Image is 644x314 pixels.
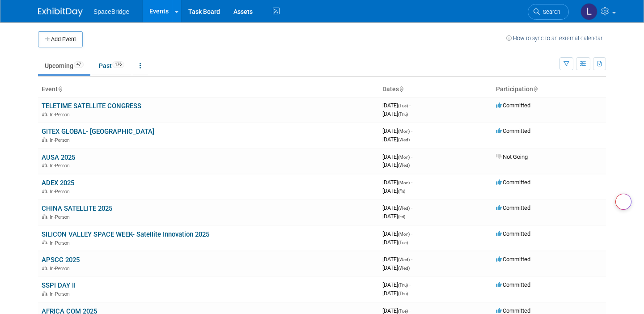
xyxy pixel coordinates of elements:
[398,214,405,219] span: (Fri)
[382,239,408,246] span: [DATE]
[38,31,83,47] button: Add Event
[398,291,408,296] span: (Thu)
[398,103,408,108] span: (Tue)
[382,264,410,271] span: [DATE]
[398,129,410,134] span: (Mon)
[38,8,83,17] img: ExhibitDay
[496,281,530,288] span: Committed
[398,206,410,211] span: (Wed)
[382,290,408,297] span: [DATE]
[398,163,410,168] span: (Wed)
[42,189,47,193] img: In-Person Event
[382,110,408,117] span: [DATE]
[382,153,412,160] span: [DATE]
[496,307,530,314] span: Committed
[112,61,124,68] span: 176
[398,266,410,271] span: (Wed)
[50,137,72,143] span: In-Person
[382,179,412,186] span: [DATE]
[382,213,405,220] span: [DATE]
[540,8,560,15] span: Search
[496,256,530,263] span: Committed
[382,281,411,288] span: [DATE]
[409,281,411,288] span: -
[382,127,412,134] span: [DATE]
[42,256,80,264] a: APSCC 2025
[398,257,410,262] span: (Wed)
[58,85,62,93] a: Sort by Event Name
[42,291,47,296] img: In-Person Event
[580,3,597,20] img: Laura Guerra
[382,136,410,143] span: [DATE]
[50,240,72,246] span: In-Person
[42,266,47,270] img: In-Person Event
[496,127,530,134] span: Committed
[382,256,412,263] span: [DATE]
[496,153,528,160] span: Not Going
[398,240,408,245] span: (Tue)
[398,283,408,288] span: (Thu)
[50,163,72,169] span: In-Person
[42,102,141,110] a: TELETIME SATELLITE CONGRESS
[42,204,112,212] a: CHINA SATELLITE 2025
[411,127,412,134] span: -
[398,309,408,314] span: (Tue)
[42,112,47,116] img: In-Person Event
[42,214,47,219] img: In-Person Event
[42,179,74,187] a: ADEX 2025
[42,240,47,245] img: In-Person Event
[74,61,84,68] span: 47
[42,163,47,167] img: In-Person Event
[50,189,72,195] span: In-Person
[411,256,412,263] span: -
[398,180,410,185] span: (Mon)
[50,291,72,297] span: In-Person
[382,230,412,237] span: [DATE]
[533,85,538,93] a: Sort by Participation Type
[411,153,412,160] span: -
[382,204,412,211] span: [DATE]
[42,230,209,238] a: SILICON VALLEY SPACE WEEK- Satellite Innovation 2025
[382,161,410,168] span: [DATE]
[398,155,410,160] span: (Mon)
[42,281,76,289] a: SSPI DAY II
[399,85,403,93] a: Sort by Start Date
[496,204,530,211] span: Committed
[398,232,410,237] span: (Mon)
[379,82,492,97] th: Dates
[398,189,405,194] span: (Fri)
[42,153,75,161] a: AUSA 2025
[411,204,412,211] span: -
[409,307,411,314] span: -
[50,112,72,118] span: In-Person
[50,266,72,272] span: In-Person
[42,137,47,142] img: In-Person Event
[496,230,530,237] span: Committed
[93,8,129,15] span: SpaceBridge
[409,102,411,109] span: -
[42,127,154,136] a: GITEX GLOBAL- [GEOGRAPHIC_DATA]
[398,112,408,117] span: (Thu)
[411,230,412,237] span: -
[382,307,411,314] span: [DATE]
[528,4,569,20] a: Search
[492,82,606,97] th: Participation
[382,102,411,109] span: [DATE]
[496,102,530,109] span: Committed
[496,179,530,186] span: Committed
[38,57,90,74] a: Upcoming47
[411,179,412,186] span: -
[506,35,606,42] a: How to sync to an external calendar...
[50,214,72,220] span: In-Person
[398,137,410,142] span: (Wed)
[92,57,131,74] a: Past176
[38,82,379,97] th: Event
[382,187,405,194] span: [DATE]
